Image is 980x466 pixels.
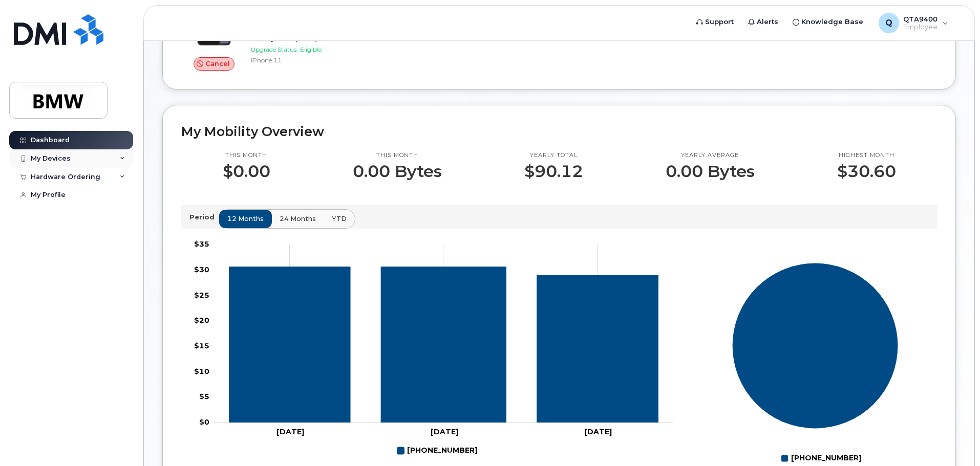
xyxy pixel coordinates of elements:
span: Upgrade Status: [251,46,298,53]
a: Alerts [741,12,785,32]
g: Legend [397,442,477,459]
tspan: $5 [199,392,209,401]
tspan: $25 [194,290,209,299]
p: Yearly total [524,151,583,160]
span: QTA9400 [903,15,938,23]
tspan: $10 [194,366,209,375]
tspan: [DATE] [584,427,612,436]
div: QTA9400 [871,13,955,33]
span: Employee [903,23,938,31]
tspan: $15 [194,341,209,350]
tspan: [DATE] [276,427,304,436]
tspan: [DATE] [431,427,458,436]
g: Series [732,262,899,429]
p: $0.00 [223,162,270,181]
tspan: $35 [194,239,209,249]
p: 0.00 Bytes [666,162,755,181]
tspan: $30 [194,264,209,274]
span: Eligible [300,46,322,53]
a: Support [689,12,741,32]
p: Period [189,212,219,222]
p: Yearly average [666,151,755,160]
span: 24 months [280,214,316,224]
tspan: $20 [194,316,209,325]
p: Highest month [837,151,896,160]
iframe: Messenger Launcher [935,421,972,458]
span: Support [705,17,734,27]
span: Q [885,17,892,29]
h2: My Mobility Overview [181,124,937,139]
span: Cancel [205,59,230,69]
p: $90.12 [524,162,583,181]
p: $30.60 [837,162,896,181]
p: This month [353,151,442,160]
span: YTD [332,214,347,224]
a: Knowledge Base [785,12,870,32]
p: 0.00 Bytes [353,162,442,181]
p: This month [223,151,270,160]
g: 864-907-9552 [229,267,658,422]
g: 864-907-9552 [397,442,477,459]
g: Chart [194,239,673,459]
tspan: $0 [199,417,209,427]
span: Alerts [757,17,778,27]
div: iPhone 11 [251,56,357,64]
span: Knowledge Base [801,17,863,27]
